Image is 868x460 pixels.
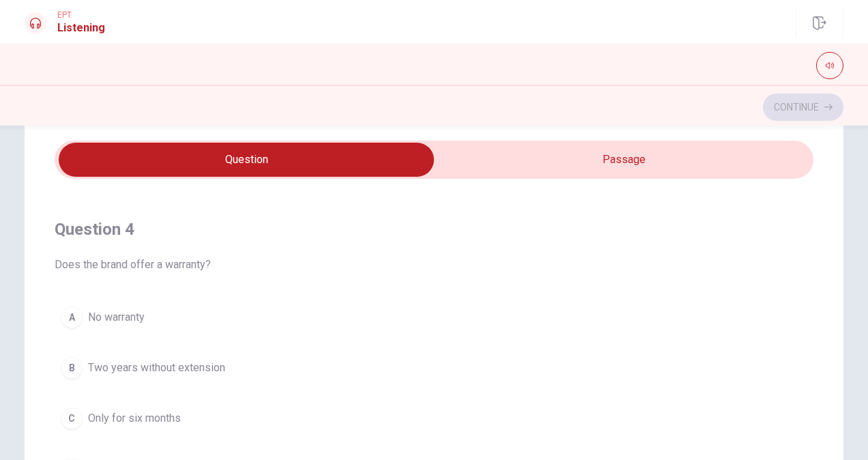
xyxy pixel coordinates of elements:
[55,401,813,435] button: COnly for six months
[55,257,813,273] span: Does the brand offer a warranty?
[55,218,813,240] h4: Question 4
[61,407,83,429] div: C
[61,357,83,379] div: B
[55,300,813,334] button: ANo warranty
[61,306,83,328] div: A
[57,20,105,36] h1: Listening
[88,410,181,427] span: Only for six months
[88,360,225,376] span: Two years without extension
[57,10,105,20] span: EPT
[55,351,813,385] button: BTwo years without extension
[88,309,145,326] span: No warranty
